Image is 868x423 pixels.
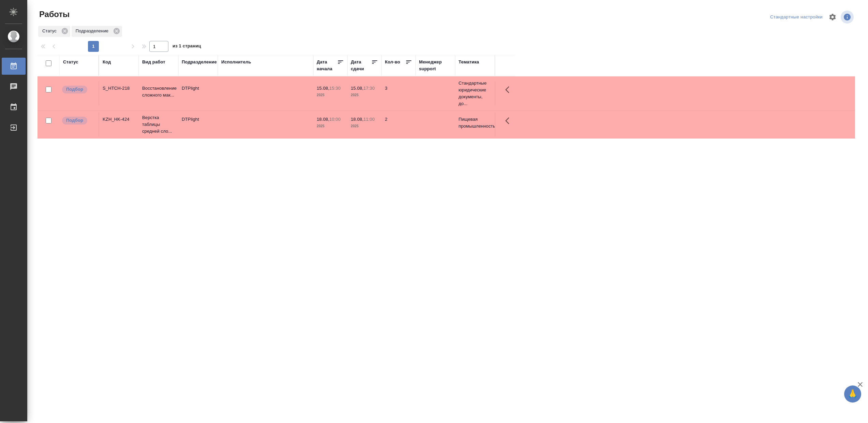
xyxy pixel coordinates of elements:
p: 15.08, [351,86,363,91]
p: Стандартные юридические документы, до... [459,80,491,107]
td: 3 [381,82,416,105]
td: DTPlight [178,113,218,136]
p: Подразделение [76,28,111,34]
p: 11:00 [363,117,375,122]
span: Настроить таблицу [824,9,841,25]
div: split button [768,12,824,23]
span: 🙏 [847,387,858,401]
div: Подразделение [72,26,122,37]
p: 18.08, [351,117,363,122]
div: KZH_HK-424 [103,116,135,123]
button: 🙏 [844,385,861,403]
p: 2025 [351,92,378,99]
div: Вид работ [142,59,165,65]
p: 15.08, [317,86,329,91]
span: Работы [38,9,70,20]
p: Восстановление сложного мак... [142,85,175,99]
div: Статус [38,26,70,37]
div: Исполнитель [221,59,251,65]
p: Статус [42,28,59,34]
td: 2 [381,113,416,136]
p: 18.08, [317,117,329,122]
div: Тематика [459,59,479,65]
div: Код [103,59,111,65]
div: Можно подбирать исполнителей [61,85,95,94]
span: Посмотреть информацию [841,11,855,24]
p: Пищевая промышленность [459,116,491,130]
div: Можно подбирать исполнителей [61,116,95,125]
div: Кол-во [385,59,400,65]
div: Менеджер support [419,59,452,72]
td: DTPlight [178,82,218,105]
p: Подбор [66,86,83,93]
p: 2025 [351,123,378,130]
p: 15:30 [329,86,341,91]
div: Дата сдачи [351,59,371,72]
button: Здесь прячутся важные кнопки [501,82,518,98]
p: 2025 [317,123,344,130]
button: Здесь прячутся важные кнопки [501,113,518,129]
span: из 1 страниц [173,42,201,52]
div: Подразделение [182,59,217,65]
div: S_HTCH-218 [103,85,135,92]
p: 10:00 [329,117,341,122]
p: 17:30 [363,86,375,91]
p: Верстка таблицы средней сло... [142,114,175,135]
p: 2025 [317,92,344,99]
div: Статус [63,59,78,65]
div: Дата начала [317,59,337,72]
p: Подбор [66,117,83,124]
